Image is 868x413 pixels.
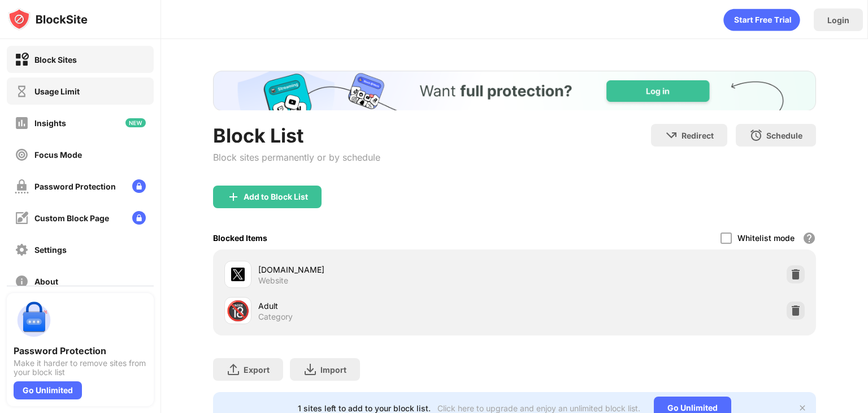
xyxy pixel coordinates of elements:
[15,274,29,289] img: about-off.svg
[14,359,147,377] div: Make it harder to remove sites from your block list
[15,179,29,193] img: password-protection-off.svg
[34,150,82,160] div: Focus Mode
[258,264,514,276] div: [DOMAIN_NAME]
[34,277,58,286] div: About
[213,152,380,163] div: Block sites permanently or by schedule
[15,53,29,67] img: block-on.svg
[798,403,807,412] img: x-button.svg
[827,15,849,25] div: Login
[132,179,146,193] img: lock-menu.svg
[258,312,293,322] div: Category
[14,381,82,399] div: Go Unlimited
[244,365,270,375] div: Export
[244,192,308,201] div: Add to Block List
[14,300,54,341] img: push-password-protection.svg
[15,84,29,98] img: time-usage-off.svg
[34,87,80,96] div: Usage Limit
[34,182,116,191] div: Password Protection
[258,300,514,312] div: Adult
[258,276,288,286] div: Website
[15,243,29,257] img: settings-off.svg
[14,345,147,356] div: Password Protection
[15,116,29,130] img: insights-off.svg
[34,245,67,255] div: Settings
[682,131,714,140] div: Redirect
[213,71,816,110] iframe: Banner
[437,403,640,413] div: Click here to upgrade and enjoy an unlimited block list.
[766,131,802,140] div: Schedule
[34,213,109,223] div: Custom Block Page
[15,211,29,225] img: customize-block-page-off.svg
[8,8,88,31] img: logo-blocksite.svg
[723,8,800,31] div: animation
[320,365,346,375] div: Import
[34,118,66,128] div: Insights
[226,299,250,322] div: 🔞
[231,268,245,281] img: favicons
[213,233,267,243] div: Blocked Items
[298,403,431,413] div: 1 sites left to add to your block list.
[34,55,77,64] div: Block Sites
[737,233,795,243] div: Whitelist mode
[213,124,380,147] div: Block List
[125,118,146,127] img: new-icon.svg
[15,148,29,162] img: focus-off.svg
[132,211,146,225] img: lock-menu.svg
